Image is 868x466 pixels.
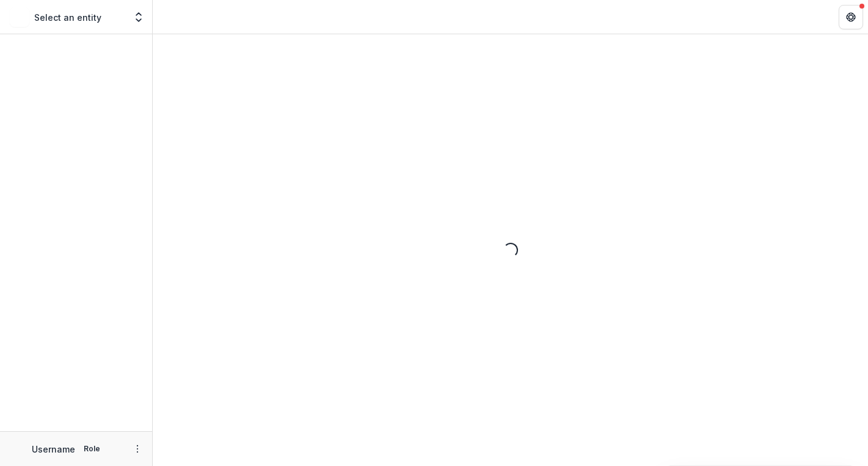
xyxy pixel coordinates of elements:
[32,443,75,456] p: Username
[839,5,863,29] button: Get Help
[130,5,147,29] button: Open entity switcher
[130,442,145,456] button: More
[34,11,101,24] p: Select an entity
[80,443,104,454] p: Role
